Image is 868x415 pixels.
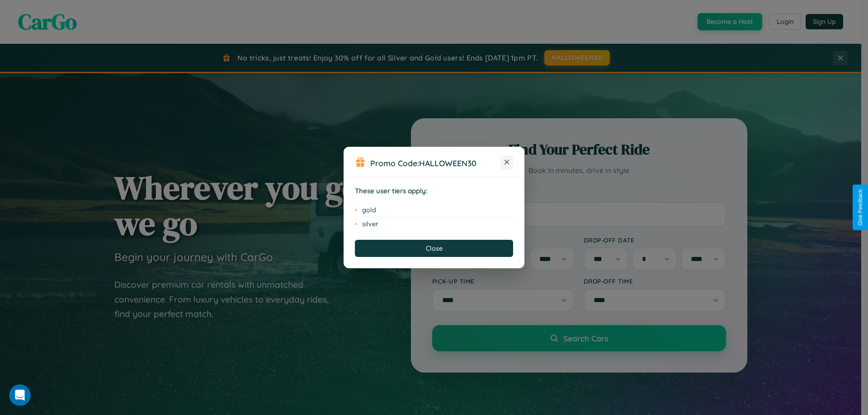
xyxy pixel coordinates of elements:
[355,187,428,195] strong: These user tiers apply:
[355,240,513,257] button: Close
[9,384,31,406] iframe: Intercom live chat
[355,203,513,217] li: gold
[857,189,863,226] div: Give Feedback
[370,158,500,168] h3: Promo Code:
[419,158,476,168] b: HALLOWEEN30
[355,217,513,231] li: silver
